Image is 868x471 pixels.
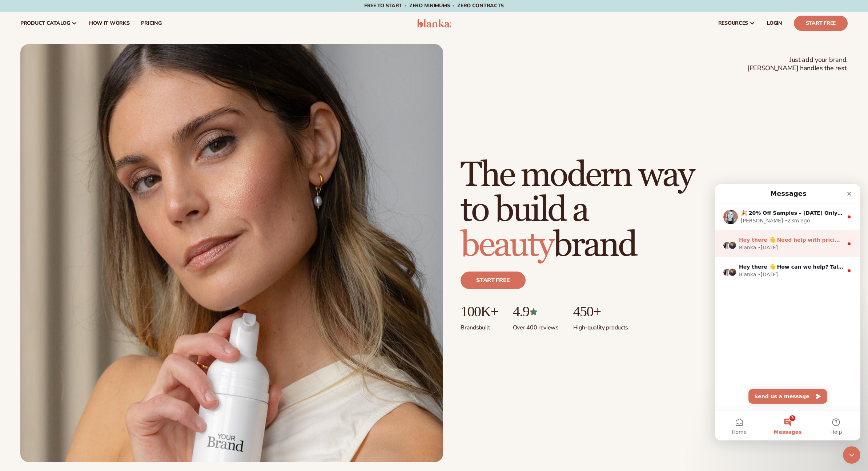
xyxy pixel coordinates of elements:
img: logo [417,19,451,28]
p: High-quality products [573,320,628,332]
a: product catalog [15,12,83,35]
iframe: To enrich screen reader interactions, please activate Accessibility in Grammarly extension settings [843,446,860,464]
p: 450+ [573,304,628,320]
iframe: To enrich screen reader interactions, please activate Accessibility in Grammarly extension settings [715,184,860,440]
button: Messages [48,227,97,256]
div: [PERSON_NAME] [26,33,68,40]
button: Help [97,227,145,256]
p: 4.9 [513,304,559,320]
span: Hey there 👋 How can we help? Talk to our team. Search for helpful articles. [24,80,242,86]
a: resources [712,12,761,35]
span: 🎉 20% Off Samples – [DATE] Only! Try before you commit — get 20% off your sample order for the ne... [26,26,484,32]
a: Start free [461,272,526,289]
img: Female holding tanning mousse. [20,44,443,462]
img: Rochelle avatar [8,84,16,92]
span: Home [17,245,32,250]
span: pricing [141,20,161,26]
img: Andie avatar [13,57,22,66]
span: LOGIN [767,20,782,26]
p: Over 400 reviews [513,320,559,332]
span: Messages [59,245,87,250]
div: Blanka [24,87,41,94]
span: beauty [461,224,553,266]
button: Send us a message [33,205,112,219]
span: resources [718,20,748,26]
div: • [DATE] [43,60,63,67]
img: Rochelle avatar [8,57,16,66]
div: • [DATE] [43,87,63,94]
span: Just add your brand. [PERSON_NAME] handles the rest. [747,56,848,73]
span: Free to start · ZERO minimums · ZERO contracts [364,2,504,9]
a: Start Free [794,16,848,31]
span: How It Works [89,20,130,26]
a: LOGIN [761,12,788,35]
span: product catalog [20,20,70,26]
span: Hey there 👋 Need help with pricing? Talk to our team or search for helpful articles. [24,53,264,59]
a: pricing [135,12,167,35]
div: • 23m ago [69,33,95,40]
span: Help [115,245,127,250]
img: Andie avatar [13,84,22,92]
div: Blanka [24,60,41,67]
h1: The modern way to build a brand [461,158,693,263]
p: Brands built [461,320,498,332]
p: 100K+ [461,304,498,320]
a: How It Works [83,12,136,35]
